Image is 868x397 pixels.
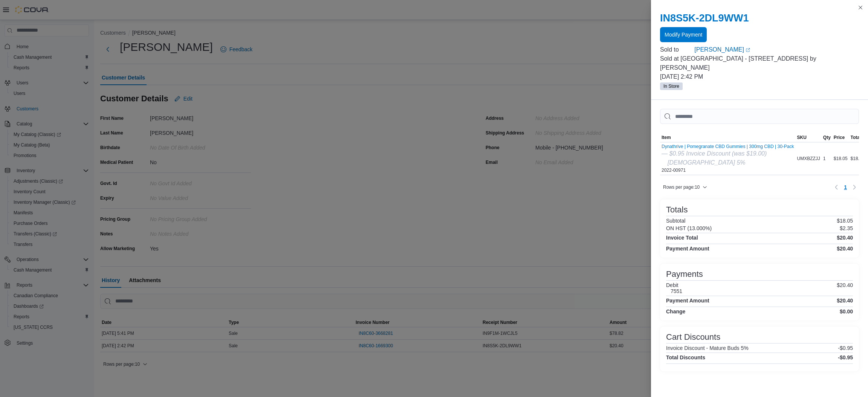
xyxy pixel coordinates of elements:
h4: Change [666,308,685,315]
button: Page 1 of 1 [841,181,850,193]
h3: Totals [666,205,688,214]
h6: Invoice Discount - Mature Buds 5% [666,345,749,351]
button: Item [660,133,796,142]
i: [DEMOGRAPHIC_DATA] 5% [668,159,746,166]
button: Close this dialog [856,3,865,12]
h3: Payments [666,270,703,279]
h6: 7551 [671,288,682,294]
p: $2.35 [840,225,853,231]
span: Rows per page : 10 [663,184,700,190]
span: Qty [823,134,831,140]
span: Price [834,134,845,140]
p: -$0.95 [838,345,853,351]
p: Sold at [GEOGRAPHIC_DATA] - [STREET_ADDRESS] by [PERSON_NAME] [660,54,859,72]
span: In Store [663,83,679,90]
button: Rows per page:10 [660,183,710,192]
button: Price [832,133,849,142]
button: Modify Payment [660,27,707,42]
div: 1 [822,154,832,163]
a: [PERSON_NAME]External link [694,45,859,54]
h4: Invoice Total [666,235,698,241]
button: SKU [796,133,822,142]
nav: Pagination for table: MemoryTable from EuiInMemoryTable [832,181,859,193]
h4: -$0.95 [838,354,853,360]
div: Sold to [660,45,693,54]
h4: $20.40 [837,235,853,241]
h4: Payment Amount [666,298,709,304]
h6: ON HST (13.000%) [666,225,712,231]
div: $18.05 [832,154,849,163]
p: $20.40 [837,282,853,294]
span: SKU [797,134,807,140]
h2: IN8S5K-2DL9WW1 [660,12,859,24]
button: Total [849,133,866,142]
svg: External link [746,48,750,52]
h4: Total Discounts [666,354,705,360]
div: 2022-00971 [662,144,794,173]
h4: $0.00 [840,308,853,315]
input: This is a search bar. As you type, the results lower in the page will automatically filter. [660,109,859,124]
button: Next page [850,183,859,192]
h6: Subtotal [666,218,685,224]
span: Modify Payment [665,31,702,38]
h4: Payment Amount [666,246,709,252]
button: Qty [822,133,832,142]
h4: $20.40 [837,246,853,252]
h6: Debit [666,282,682,288]
p: [DATE] 2:42 PM [660,72,859,81]
p: $18.05 [837,218,853,224]
span: Item [662,134,671,140]
span: 1 [844,183,847,191]
span: In Store [660,82,683,90]
span: Total [851,134,861,140]
span: UMXBZZJJ [797,156,820,162]
button: Dynathrive | Pomegranate CBD Gummies | 300mg CBD | 30-Pack [662,144,794,149]
div: — $0.95 Invoice Discount (was $19.00) [662,149,794,158]
div: $18.05 [849,154,866,163]
h3: Cart Discounts [666,333,720,342]
ul: Pagination for table: MemoryTable from EuiInMemoryTable [841,181,850,193]
button: Previous page [832,183,841,192]
h4: $20.40 [837,298,853,304]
